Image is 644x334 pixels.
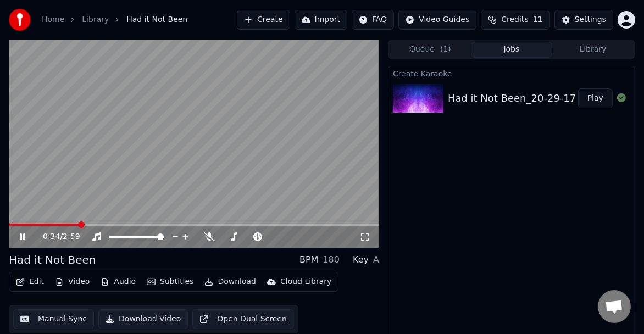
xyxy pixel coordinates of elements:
[575,14,606,25] div: Settings
[501,14,528,25] span: Credits
[552,42,634,58] button: Library
[43,231,69,242] div: /
[9,9,31,31] img: youka
[142,274,198,290] button: Subtitles
[533,14,543,25] span: 11
[481,10,549,30] button: Credits11
[42,14,187,25] nav: breadcrumb
[554,10,613,30] button: Settings
[323,253,340,266] div: 180
[82,14,109,25] a: Library
[299,253,318,266] div: BPM
[440,44,451,55] span: ( 1 )
[280,276,331,287] div: Cloud Library
[192,309,294,329] button: Open Dual Screen
[352,10,394,30] button: FAQ
[13,309,94,329] button: Manual Sync
[390,42,471,58] button: Queue
[98,309,188,329] button: Download Video
[353,253,369,266] div: Key
[12,274,48,290] button: Edit
[63,231,80,242] span: 2:59
[43,231,60,242] span: 0:34
[237,10,290,30] button: Create
[398,10,476,30] button: Video Guides
[96,274,140,290] button: Audio
[51,274,94,290] button: Video
[598,290,631,323] div: Open chat
[373,253,379,266] div: A
[578,88,613,108] button: Play
[448,91,576,106] div: Had it Not Been_20-29-17
[42,14,64,25] a: Home
[200,274,260,290] button: Download
[471,42,552,58] button: Jobs
[388,66,635,80] div: Create Karaoke
[9,252,96,268] div: Had it Not Been
[126,14,187,25] span: Had it Not Been
[295,10,347,30] button: Import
